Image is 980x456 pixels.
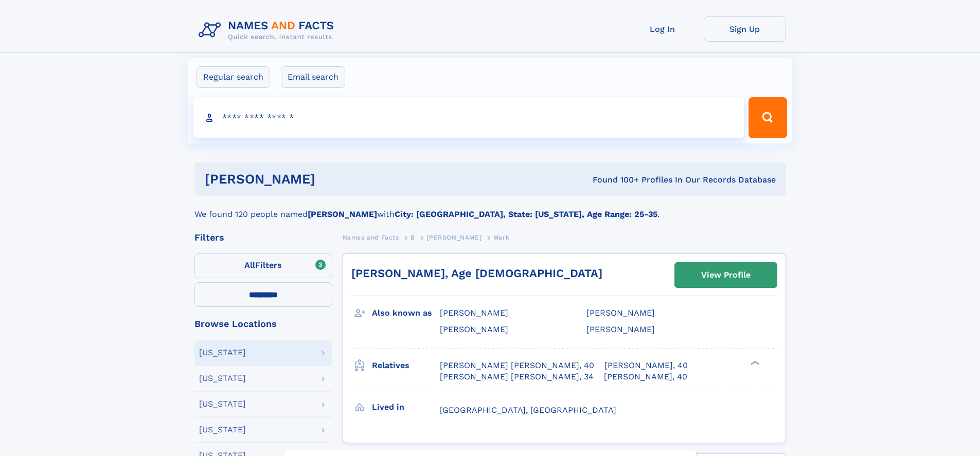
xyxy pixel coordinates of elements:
a: Sign Up [704,16,786,42]
label: Filters [194,253,332,278]
b: [PERSON_NAME] [308,209,377,219]
div: View Profile [701,263,751,287]
div: We found 120 people named with . [194,196,786,221]
a: [PERSON_NAME] [426,231,482,244]
span: All [244,260,255,270]
h3: Lived in [372,398,440,416]
div: ❯ [748,359,760,366]
div: Found 100+ Profiles In Our Records Database [454,174,776,186]
div: [US_STATE] [199,374,246,382]
div: Filters [194,233,332,242]
a: B [411,231,415,244]
b: City: [GEOGRAPHIC_DATA], State: [US_STATE], Age Range: 25-35 [395,209,657,219]
span: [GEOGRAPHIC_DATA], [GEOGRAPHIC_DATA] [440,405,616,415]
h3: Relatives [372,357,440,374]
span: [PERSON_NAME] [586,308,655,318]
span: B [411,234,415,241]
a: [PERSON_NAME], 40 [604,371,687,382]
h1: [PERSON_NAME] [205,173,454,186]
label: Email search [281,66,345,88]
a: Log In [621,16,704,42]
h3: Also known as [372,304,440,322]
button: Search Button [749,97,787,138]
label: Regular search [197,66,270,88]
span: [PERSON_NAME] [440,308,508,318]
a: [PERSON_NAME] [PERSON_NAME], 40 [440,360,594,371]
img: Logo Names and Facts [194,16,343,44]
a: [PERSON_NAME], Age [DEMOGRAPHIC_DATA] [351,267,602,280]
div: [US_STATE] [199,400,246,408]
div: [US_STATE] [199,426,246,434]
span: [PERSON_NAME] [426,234,482,241]
span: [PERSON_NAME] [440,324,508,334]
input: search input [193,97,744,138]
a: Names and Facts [343,231,399,244]
span: Mark [493,234,509,241]
div: [US_STATE] [199,349,246,357]
span: [PERSON_NAME] [586,324,655,334]
div: Browse Locations [194,319,332,329]
a: [PERSON_NAME], 40 [604,360,688,371]
a: View Profile [675,263,777,287]
a: [PERSON_NAME] [PERSON_NAME], 34 [440,371,594,382]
